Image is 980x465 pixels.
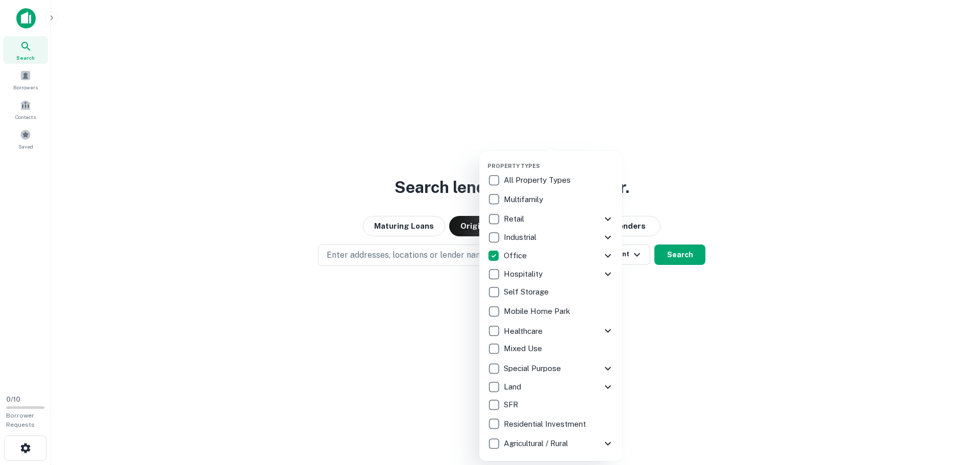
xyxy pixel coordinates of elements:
[487,378,614,396] div: Land
[504,305,572,317] p: Mobile Home Park
[487,163,540,169] span: Property Types
[504,399,520,411] p: SFR
[504,342,544,355] p: Mixed Use
[487,210,614,228] div: Retail
[487,359,614,378] div: Special Purpose
[504,362,563,375] p: Special Purpose
[487,322,614,340] div: Healthcare
[504,174,573,186] p: All Property Types
[504,213,526,225] p: Retail
[504,286,551,298] p: Self Storage
[487,265,614,283] div: Hospitality
[504,268,545,280] p: Hospitality
[504,418,588,430] p: Residential Investment
[504,381,523,393] p: Land
[504,193,545,206] p: Multifamily
[487,228,614,247] div: Industrial
[487,247,614,265] div: Office
[504,231,538,243] p: Industrial
[504,437,570,450] p: Agricultural / Rural
[487,434,614,453] div: Agricultural / Rural
[504,250,529,262] p: Office
[929,383,980,432] iframe: Chat Widget
[504,325,545,337] p: Healthcare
